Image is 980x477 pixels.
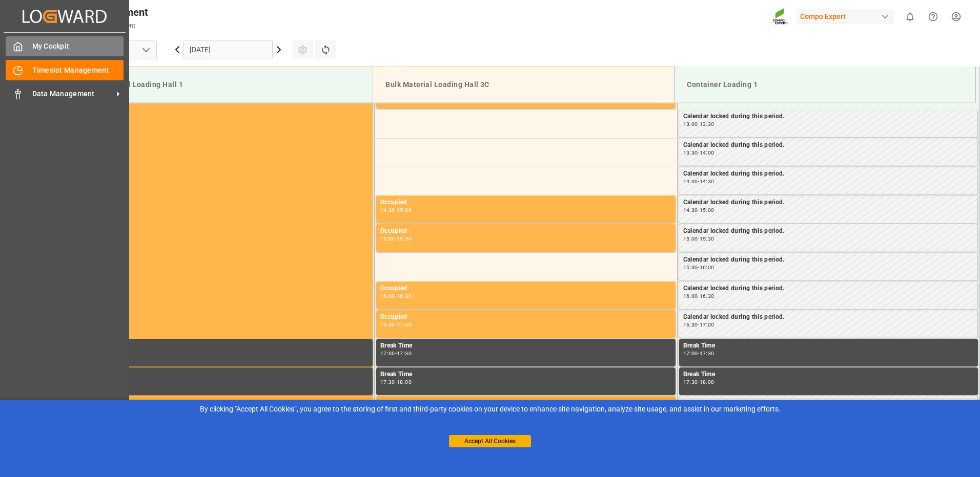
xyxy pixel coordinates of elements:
input: DD.MM.YYYY [183,40,273,59]
div: 15:30 [397,236,412,241]
div: 17:00 [683,351,698,356]
div: 15:30 [683,265,698,270]
div: 15:00 [700,208,714,212]
div: Bulk Material Loading Hall 3C [381,75,666,94]
div: 17:00 [397,322,412,327]
div: Bulk Material Loading Hall 1 [80,75,364,94]
div: - [395,322,397,327]
div: Calendar locked during this period. [683,398,974,408]
a: My Cockpit [6,36,124,56]
div: 13:30 [683,150,698,155]
div: 14:00 [700,150,714,155]
div: 15:00 [397,208,412,212]
img: Screenshot%202023-09-29%20at%2010.02.21.png_1712312052.png [772,8,789,26]
div: 17:30 [683,380,698,384]
div: - [698,380,699,384]
button: open menu [138,42,153,58]
div: 16:00 [380,294,395,298]
button: Compo Expert [796,7,899,26]
span: Timeslot Management [32,65,124,76]
div: 16:00 [683,294,698,298]
div: - [395,380,397,384]
div: Container Loading 1 [683,75,967,94]
div: By clicking "Accept All Cookies”, you agree to the storing of first and third-party cookies on yo... [7,404,973,415]
div: 14:30 [700,179,714,184]
a: Timeslot Management [6,60,124,80]
div: Calendar locked during this period. [683,284,974,294]
div: - [698,122,699,126]
div: Calendar locked during this period. [683,140,974,150]
div: - [698,265,699,270]
span: My Cockpit [32,41,124,52]
div: 13:00 [683,122,698,126]
div: 18:00 [700,380,714,384]
div: 16:30 [380,322,395,327]
div: 13:30 [700,122,714,126]
div: - [395,351,397,356]
div: 16:30 [397,294,412,298]
button: Accept All Cookies [449,435,531,447]
div: - [698,150,699,155]
button: show 0 new notifications [899,5,922,28]
div: - [395,208,397,212]
div: - [698,294,699,298]
div: 16:30 [683,322,698,327]
div: 17:30 [380,380,395,384]
div: Calendar locked during this period. [683,198,974,208]
div: Compo Expert [796,9,894,24]
div: Break Time [380,370,671,380]
div: 14:00 [683,179,698,184]
div: - [395,294,397,298]
div: Occupied [380,284,671,294]
span: Data Management [32,89,113,99]
div: - [698,351,699,356]
div: Calendar locked during this period. [683,255,974,265]
div: - [395,236,397,241]
div: 17:00 [700,322,714,327]
button: Help Center [922,5,945,28]
div: Break Time [683,341,974,351]
div: 16:00 [700,265,714,270]
div: 16:30 [700,294,714,298]
div: 15:00 [380,236,395,241]
div: - [698,208,699,212]
div: 18:00 [397,380,412,384]
div: Occupied [380,226,671,236]
div: 17:30 [700,351,714,356]
div: 17:00 [380,351,395,356]
div: 17:30 [397,351,412,356]
div: Break Time [77,370,369,380]
div: 14:30 [380,208,395,212]
div: Occupied [380,398,671,408]
div: - [698,322,699,327]
div: Calendar locked during this period. [683,169,974,179]
div: 14:30 [683,208,698,212]
div: Occupied [380,312,671,322]
div: - [698,236,699,241]
div: 15:30 [700,236,714,241]
div: Break Time [683,370,974,380]
div: Break Time [77,341,369,351]
div: Calendar locked during this period. [683,112,974,122]
div: Occupied [380,198,671,208]
div: Break Time [380,341,671,351]
div: 15:00 [683,236,698,241]
div: Calendar locked during this period. [683,226,974,236]
div: Calendar locked during this period. [683,312,974,322]
div: - [698,179,699,184]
